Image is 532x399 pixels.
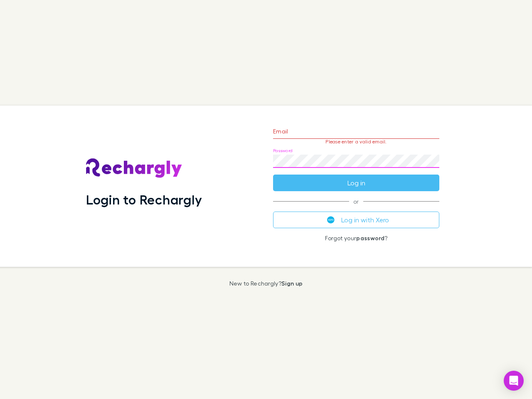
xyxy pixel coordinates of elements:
[356,234,384,241] a: password
[273,235,439,241] p: Forgot your ?
[273,148,293,154] label: Password
[86,192,202,207] h1: Login to Rechargly
[86,158,182,178] img: Rechargly's Logo
[281,280,303,287] a: Sign up
[504,371,524,391] div: Open Intercom Messenger
[273,175,439,191] button: Log in
[273,212,439,228] button: Log in with Xero
[273,139,439,145] p: Please enter a valid email.
[229,280,303,287] p: New to Rechargly?
[327,216,335,224] img: Xero's logo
